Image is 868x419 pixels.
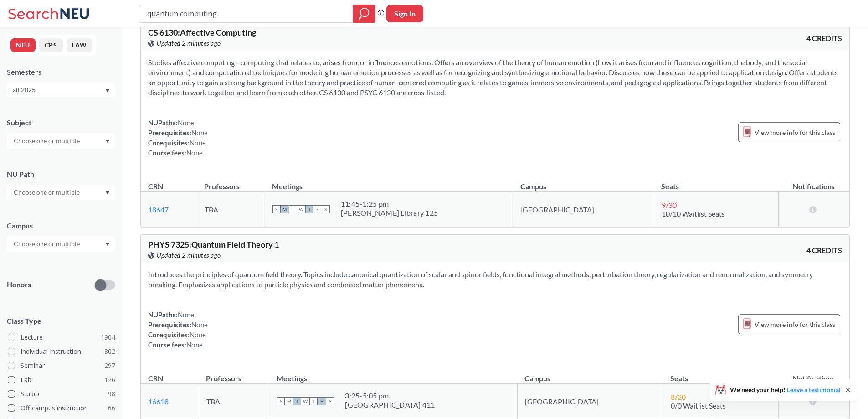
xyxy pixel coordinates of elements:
td: TBA [197,192,265,227]
a: Leave a testimonial [787,386,841,393]
div: Semesters [7,67,115,77]
div: Fall 2025 [9,85,104,95]
label: Lecture [8,331,115,343]
th: Professors [197,172,265,192]
span: CS 6130 : Affective Computing [148,27,256,37]
span: F [313,205,322,213]
td: [GEOGRAPHIC_DATA] [517,384,663,419]
th: Notifications [779,364,850,384]
th: Notifications [779,172,850,192]
p: Honors [7,279,31,290]
button: Sign In [386,5,423,22]
input: Choose one or multiple [9,187,86,198]
div: Dropdown arrow [7,236,115,252]
div: CRN [148,373,163,383]
span: 126 [104,375,115,385]
span: F [318,397,326,405]
td: [GEOGRAPHIC_DATA] [513,192,654,227]
svg: magnifying glass [359,7,370,20]
th: Professors [199,364,269,384]
button: CPS [39,38,63,52]
svg: Dropdown arrow [105,140,110,143]
th: Campus [517,364,663,384]
span: None [190,139,206,147]
span: W [301,397,309,405]
label: Seminar [8,360,115,372]
input: Choose one or multiple [9,135,86,146]
div: 11:45 - 1:25 pm [341,199,438,208]
span: Updated 2 minutes ago [157,250,221,260]
div: Fall 2025Dropdown arrow [7,83,115,97]
span: S [326,397,334,405]
span: None [178,119,194,127]
div: [PERSON_NAME] Library 125 [341,208,438,217]
span: S [277,397,285,405]
th: Campus [513,172,654,192]
div: CRN [148,181,163,191]
span: 4 CREDITS [806,33,842,43]
section: Studies affective computing—computing that relates to, arises from, or influences emotions. Offer... [148,57,842,98]
span: 297 [104,361,115,371]
div: Dropdown arrow [7,133,115,149]
span: S [272,205,281,213]
svg: Dropdown arrow [105,89,110,93]
span: None [191,129,208,137]
span: None [190,331,206,339]
span: View more info for this class [755,127,835,138]
span: 8 / 20 [671,393,686,401]
button: NEU [10,38,36,52]
div: 3:25 - 5:05 pm [345,391,435,400]
input: Choose one or multiple [9,238,86,249]
a: 16618 [148,397,169,406]
span: 302 [104,347,115,357]
svg: Dropdown arrow [105,243,110,246]
span: None [186,149,203,157]
svg: Dropdown arrow [105,191,110,195]
label: Off-campus instruction [8,402,115,414]
th: Meetings [269,364,517,384]
div: NU Path [7,169,115,179]
div: [GEOGRAPHIC_DATA] 411 [345,400,435,409]
span: 1904 [101,332,115,342]
span: M [285,397,293,405]
label: Studio [8,388,115,400]
span: PHYS 7325 : Quantum Field Theory 1 [148,239,279,249]
span: T [289,205,297,213]
span: None [178,310,194,319]
span: We need your help! [730,387,841,393]
span: T [305,205,313,213]
span: 0/0 Waitlist Seats [671,401,726,410]
th: Seats [663,364,778,384]
td: TBA [199,384,269,419]
span: 98 [108,389,115,399]
th: Seats [654,172,778,192]
span: T [293,397,301,405]
span: 9 / 30 [662,201,677,209]
input: Class, professor, course number, "phrase" [146,6,346,21]
div: NUPaths: Prerequisites: Corequisites: Course fees: [148,118,208,158]
div: magnifying glass [353,5,375,23]
div: NUPaths: Prerequisites: Corequisites: Course fees: [148,310,208,350]
span: View more info for this class [755,319,835,330]
span: 10/10 Waitlist Seats [662,209,725,218]
a: 18647 [148,205,169,214]
span: None [191,321,208,329]
span: T [309,397,318,405]
th: Meetings [265,172,513,192]
div: Campus [7,221,115,231]
div: Subject [7,118,115,128]
div: Dropdown arrow [7,185,115,200]
span: S [322,205,330,213]
section: Introduces the principles of quantum field theory. Topics include canonical quantization of scala... [148,269,842,290]
span: Class Type [7,316,115,326]
button: LAW [67,38,92,52]
span: None [186,341,203,349]
label: Individual Instruction [8,346,115,357]
span: 66 [108,403,115,413]
span: 4 CREDITS [806,245,842,255]
label: Lab [8,374,115,386]
span: Updated 2 minutes ago [157,38,221,48]
span: W [297,205,305,213]
span: M [281,205,289,213]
